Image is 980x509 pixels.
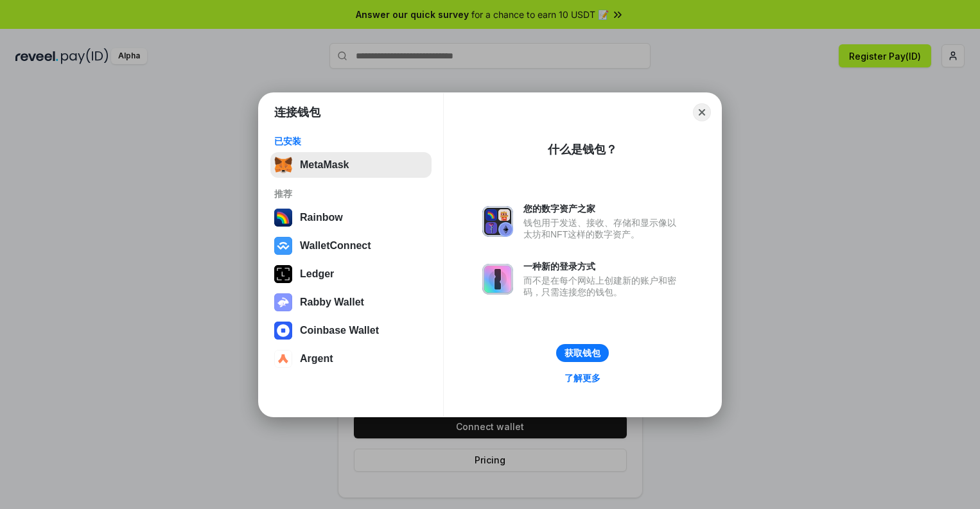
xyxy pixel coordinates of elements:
img: svg+xml,%3Csvg%20width%3D%2228%22%20height%3D%2228%22%20viewBox%3D%220%200%2028%2028%22%20fill%3D... [274,237,292,255]
button: Rainbow [270,205,432,230]
div: Rabby Wallet [300,297,364,308]
div: 钱包用于发送、接收、存储和显示像以太坊和NFT这样的数字资产。 [523,217,683,240]
div: 获取钱包 [564,347,600,359]
button: Ledger [270,261,432,287]
img: svg+xml,%3Csvg%20xmlns%3D%22http%3A%2F%2Fwww.w3.org%2F2000%2Fsvg%22%20width%3D%2228%22%20height%3... [274,265,292,283]
img: svg+xml,%3Csvg%20width%3D%2228%22%20height%3D%2228%22%20viewBox%3D%220%200%2028%2028%22%20fill%3D... [274,350,292,368]
div: MetaMask [300,159,349,171]
div: Ledger [300,268,334,280]
div: WalletConnect [300,240,371,252]
img: svg+xml,%3Csvg%20xmlns%3D%22http%3A%2F%2Fwww.w3.org%2F2000%2Fsvg%22%20fill%3D%22none%22%20viewBox... [274,293,292,311]
a: 了解更多 [557,370,608,386]
div: Coinbase Wallet [300,325,379,336]
button: 获取钱包 [556,344,609,362]
img: svg+xml,%3Csvg%20width%3D%2228%22%20height%3D%2228%22%20viewBox%3D%220%200%2028%2028%22%20fill%3D... [274,322,292,340]
h1: 连接钱包 [274,105,320,120]
div: 已安装 [274,135,428,147]
button: MetaMask [270,152,432,178]
img: svg+xml,%3Csvg%20xmlns%3D%22http%3A%2F%2Fwww.w3.org%2F2000%2Fsvg%22%20fill%3D%22none%22%20viewBox... [482,264,513,295]
button: WalletConnect [270,233,432,259]
div: Rainbow [300,212,343,223]
div: 了解更多 [564,372,600,384]
button: Close [693,103,711,121]
div: Argent [300,353,333,365]
div: 一种新的登录方式 [523,261,683,272]
img: svg+xml,%3Csvg%20width%3D%22120%22%20height%3D%22120%22%20viewBox%3D%220%200%20120%20120%22%20fil... [274,209,292,227]
button: Rabby Wallet [270,289,432,315]
button: Coinbase Wallet [270,318,432,343]
div: 而不是在每个网站上创建新的账户和密码，只需连接您的钱包。 [523,275,683,298]
img: svg+xml,%3Csvg%20fill%3D%22none%22%20height%3D%2233%22%20viewBox%3D%220%200%2035%2033%22%20width%... [274,156,292,174]
img: svg+xml,%3Csvg%20xmlns%3D%22http%3A%2F%2Fwww.w3.org%2F2000%2Fsvg%22%20fill%3D%22none%22%20viewBox... [482,206,513,237]
button: Argent [270,346,432,372]
div: 您的数字资产之家 [523,203,683,214]
div: 推荐 [274,188,428,200]
div: 什么是钱包？ [548,142,617,157]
